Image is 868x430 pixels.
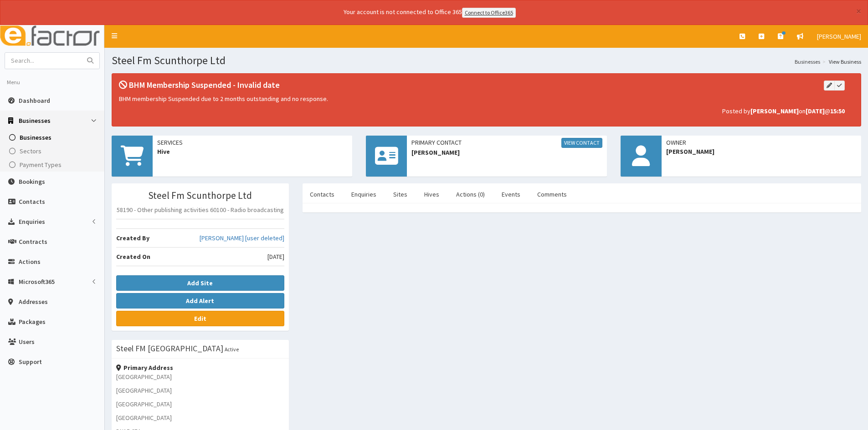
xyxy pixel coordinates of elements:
[116,372,284,381] p: [GEOGRAPHIC_DATA]
[19,96,50,105] span: Dashboard
[194,314,206,323] b: Edit
[20,161,62,169] span: Payment Types
[157,138,348,147] span: Services
[186,297,214,305] b: Add Alert
[116,234,149,242] b: Created By
[19,238,47,246] span: Contracts
[116,364,173,372] strong: Primary Address
[163,7,696,18] div: Your account is not connected to Office 365
[666,147,857,156] span: [PERSON_NAME]
[116,400,284,409] p: [GEOGRAPHIC_DATA]
[344,185,384,204] a: Enquiries
[810,25,868,48] a: [PERSON_NAME]
[187,279,213,287] b: Add Site
[116,413,284,422] p: [GEOGRAPHIC_DATA]
[806,107,825,115] b: [DATE]
[795,58,820,66] a: Businesses
[200,233,284,243] a: [PERSON_NAME] [user deleted]
[233,80,280,90] span: - Invalid date
[119,108,845,115] h5: Posted by on @
[116,190,284,201] h3: Steel Fm Scunthorpe Ltd
[303,185,342,204] a: Contacts
[129,80,231,90] span: BHM Membership Suspended
[820,58,861,66] li: View Business
[666,138,857,147] span: Owner
[462,8,516,18] a: Connect to Office365
[19,298,48,306] span: Addresses
[2,158,104,172] a: Payment Types
[411,148,602,157] span: [PERSON_NAME]
[386,185,415,204] a: Sites
[225,346,239,353] small: Active
[411,138,602,148] span: Primary Contact
[449,185,492,204] a: Actions (0)
[530,185,574,204] a: Comments
[19,197,45,206] span: Contacts
[267,252,284,261] span: [DATE]
[116,205,284,214] p: 58190 - Other publishing activities 60100 - Radio broadcasting
[19,338,35,346] span: Users
[19,218,45,226] span: Enquiries
[19,258,41,266] span: Actions
[20,133,51,142] span: Businesses
[2,131,104,144] a: Businesses
[19,278,55,286] span: Microsoft365
[157,147,348,156] span: Hive
[19,318,46,326] span: Packages
[119,94,845,103] p: BHM membership Suspended due to 2 months outstanding and no response.
[5,53,82,69] input: Search...
[116,293,284,309] button: Add Alert
[561,138,602,148] a: View Contact
[116,386,284,395] p: [GEOGRAPHIC_DATA]
[817,32,861,40] span: [PERSON_NAME]
[116,311,284,326] a: Edit
[116,253,150,261] b: Created On
[856,6,861,16] button: ×
[116,344,223,353] h3: Steel FM [GEOGRAPHIC_DATA]
[20,147,41,155] span: Sectors
[750,107,799,115] b: [PERSON_NAME]
[112,55,861,66] h1: Steel Fm Scunthorpe Ltd
[19,358,42,366] span: Support
[19,177,45,186] span: Bookings
[494,185,528,204] a: Events
[19,116,51,125] span: Businesses
[417,185,447,204] a: Hives
[2,144,104,158] a: Sectors
[830,107,845,115] b: 15:50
